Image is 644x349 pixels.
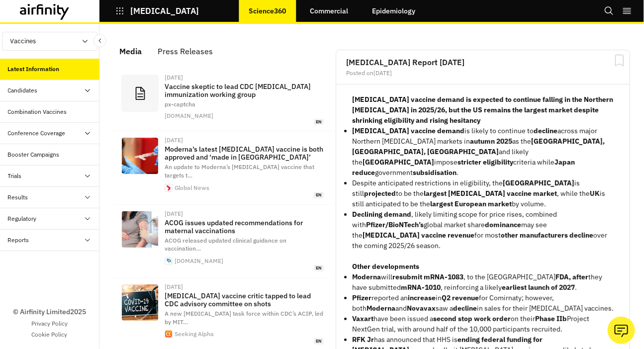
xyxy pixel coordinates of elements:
[590,189,600,198] strong: UK
[175,258,223,264] div: [DOMAIN_NAME]
[122,284,158,321] img: image_1299807269.jpg
[314,119,324,125] span: en
[433,314,511,323] strong: second stop work order
[113,205,332,278] a: [DATE]ACOG issues updated recommendations for maternal vaccinationsACOG released updated clinical...
[535,314,567,323] strong: Phase IIb
[408,293,436,302] strong: increase
[352,314,614,335] p: have been issued a on their Project NextGen trial, with around half of the 10,000 participants re...
[367,304,395,313] strong: Moderna
[502,283,575,292] strong: earliest launch of 2027
[534,126,557,135] strong: decline
[8,129,66,138] div: Conference Coverage
[424,189,557,198] strong: largest [MEDICAL_DATA] vaccine market
[352,126,614,178] li: is likely to continue to across major Northern [MEDICAL_DATA] markets in as the and likely the im...
[352,272,381,281] strong: Moderna
[31,319,68,328] a: Privacy Policy
[13,307,86,317] p: © Airfinity Limited 2025
[352,314,373,323] strong: Vaxart
[8,236,29,245] div: Reports
[352,209,614,251] p: , likely limiting scope for price rises, combined with global market share may see the for most o...
[115,2,199,19] button: [MEDICAL_DATA]
[113,69,332,131] a: [DATE]Vaccine skeptic to lead CDC [MEDICAL_DATA] immunization working grouppx-captcha[DOMAIN_NAME]en
[501,231,518,240] strong: other
[8,172,22,180] div: Trials
[165,292,324,308] p: [MEDICAL_DATA] vaccine critic tapped to lead CDC advisory committee on shots
[165,137,324,143] div: [DATE]
[8,86,38,95] div: Candidates
[165,100,195,108] span: px-captcha
[352,272,614,293] p: will , to the [GEOGRAPHIC_DATA] they have submitted , reinforcing a likely .
[453,304,477,313] strong: decline
[352,335,374,344] strong: RFK Jr
[442,293,479,302] strong: Q2 revenue
[8,65,60,74] div: Latest Information
[2,32,97,51] button: Vaccines
[165,145,324,161] p: Moderna’s latest [MEDICAL_DATA] vaccine is both approved and ‘made in [GEOGRAPHIC_DATA]’
[613,54,626,67] svg: Bookmark Report
[352,210,411,219] strong: Declining demand
[366,220,424,229] strong: Pfizer/BioNTech’s
[165,331,172,338] img: favicon-192x192.png
[165,113,213,119] div: [DOMAIN_NAME]
[604,2,614,19] button: Search
[122,138,158,174] img: Ontario-RSV.jpg
[165,284,324,290] div: [DATE]
[392,272,463,281] strong: resubmit mRNA-1083
[363,158,434,167] strong: [GEOGRAPHIC_DATA]
[458,158,513,167] strong: stricter eligibility
[401,283,441,292] strong: mRNA-1010
[165,184,172,191] img: 134ef81f5668dc78080f6bd19ca2310b
[93,34,106,47] button: Close Sidebar
[122,211,158,248] img: vaccineinjectiontopregnantwoman_stock.jpg
[346,58,620,66] h2: [MEDICAL_DATA] Report [DATE]
[130,6,199,15] p: [MEDICAL_DATA]
[555,272,588,281] strong: FDA, after
[364,189,396,198] strong: projected
[314,338,324,345] span: en
[165,163,314,179] span: An update to Moderna’s [MEDICAL_DATA] vaccine that targets t …
[175,331,214,337] div: Seeking Alpha
[165,83,324,98] p: Vaccine skeptic to lead CDC [MEDICAL_DATA] immunization working group
[165,211,324,217] div: [DATE]
[352,293,614,314] p: reported an in for Comirnaty; however, both and saw a in sales for their [MEDICAL_DATA] vaccines.
[165,310,323,326] span: A new [MEDICAL_DATA] task force within CDC’s ACIP, led by MIT …
[165,237,286,253] span: ACOG released updated clinical guidance on vaccination …
[8,150,60,159] div: Booster Campaigns
[352,95,613,125] strong: [MEDICAL_DATA] vaccine demand is expected to continue falling in the Northern [MEDICAL_DATA] in 2...
[8,214,37,223] div: Regulatory
[485,220,521,229] strong: dominance
[352,178,614,209] p: Despite anticipated restrictions in eligibility, the is still to be the , while the is still anti...
[165,219,324,235] p: ACOG issues updated recommendations for maternal vaccinations
[430,199,512,208] strong: largest European market
[520,231,593,240] strong: manufacturers decline
[352,293,371,302] strong: Pfizer
[158,44,213,59] div: Press Releases
[407,304,436,313] strong: Novavax
[314,265,324,271] span: en
[8,193,28,202] div: Results
[119,44,142,59] div: Media
[32,330,68,339] a: Cookie Policy
[352,126,464,135] strong: [MEDICAL_DATA] vaccine demand
[249,7,286,15] p: Science360
[165,75,324,81] div: [DATE]
[352,262,419,271] strong: Other developments
[413,168,457,177] strong: subsidisation
[608,317,635,344] button: Ask our analysts
[113,131,332,204] a: [DATE]Moderna’s latest [MEDICAL_DATA] vaccine is both approved and ‘made in [GEOGRAPHIC_DATA]’An ...
[503,178,574,187] strong: [GEOGRAPHIC_DATA]
[470,137,512,146] strong: autumn 2025
[314,192,324,198] span: en
[175,185,209,191] div: Global News
[8,107,67,116] div: Combination Vaccines
[165,258,172,264] img: healioandroid.png
[363,231,474,240] strong: [MEDICAL_DATA] vaccine revenue
[346,70,620,76] div: Posted on [DATE]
